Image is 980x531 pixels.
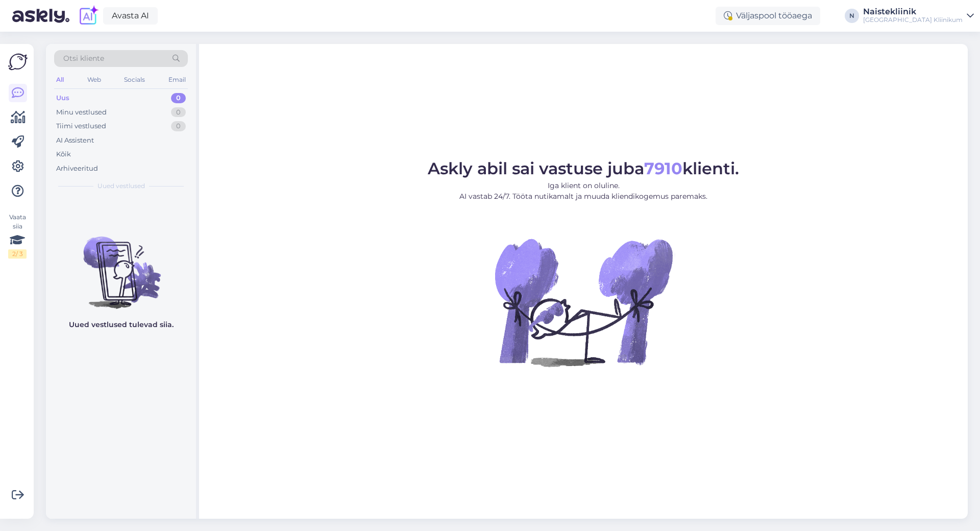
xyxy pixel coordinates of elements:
div: Väljaspool tööaega [716,7,820,25]
div: Web [85,73,103,86]
div: Uus [56,93,69,103]
p: Iga klient on oluline. AI vastab 24/7. Tööta nutikamalt ja muuda kliendikogemus paremaks. [428,180,739,202]
img: No chats [46,218,196,310]
p: Uued vestlused tulevad siia. [69,319,174,330]
span: Otsi kliente [63,53,104,64]
div: 0 [171,93,186,103]
div: Email [166,73,188,86]
div: Naistekliinik [863,8,963,16]
div: N [845,9,859,23]
a: Avasta AI [103,7,158,25]
img: No Chat active [492,210,675,394]
img: explore-ai [78,5,99,27]
a: Naistekliinik[GEOGRAPHIC_DATA] Kliinikum [863,8,974,24]
div: [GEOGRAPHIC_DATA] Kliinikum [863,16,963,24]
span: Uued vestlused [97,181,145,191]
div: 0 [171,107,186,118]
div: Tiimi vestlused [56,121,106,131]
div: Arhiveeritud [56,164,98,174]
div: Minu vestlused [56,107,107,118]
div: Vaata siia [8,213,27,259]
img: Askly Logo [8,52,28,72]
div: 0 [171,121,186,131]
span: Askly abil sai vastuse juba klienti. [428,158,739,178]
div: Socials [122,73,147,86]
div: AI Assistent [56,135,94,146]
div: 2 / 3 [8,249,27,259]
div: Kõik [56,149,71,159]
b: 7910 [644,158,682,178]
div: All [54,73,66,86]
